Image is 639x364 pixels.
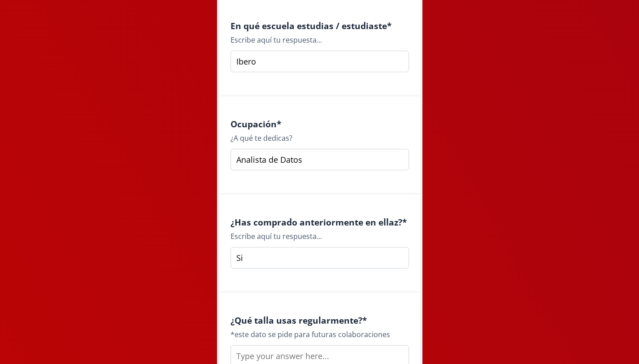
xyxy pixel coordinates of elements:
[230,329,409,340] div: *este dato se pide para futuras colaboraciones
[230,35,409,45] div: Escribe aquí tu respuesta...
[230,51,409,72] input: Type your answer here...
[230,231,409,242] div: Escribe aquí tu respuesta...
[230,21,409,31] h4: En qué escuela estudias / estudiaste *
[230,149,409,170] input: Type your answer here...
[230,119,409,129] h4: Ocupación *
[230,217,409,227] h4: ¿Has comprado anteriormente en ellaz? *
[230,315,409,325] h4: ¿Qué talla usas regularmente? *
[230,247,409,269] input: Type your answer here...
[230,133,409,143] div: ¿A qué te dedicas?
